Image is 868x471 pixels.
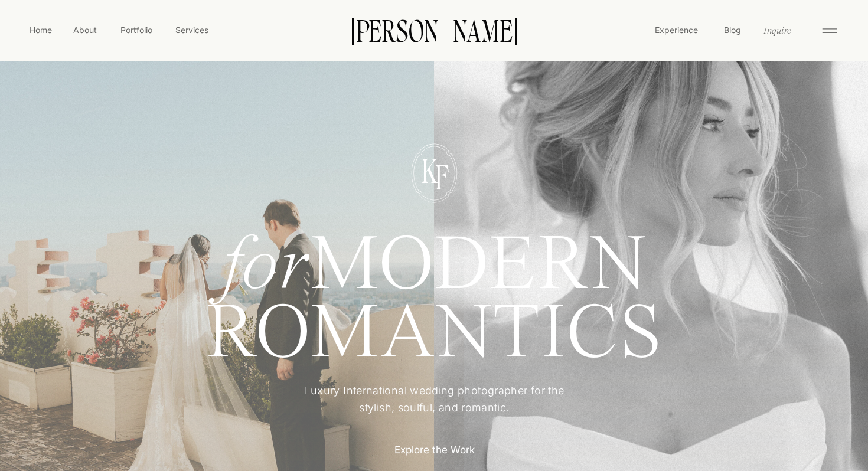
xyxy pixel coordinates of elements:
a: About [71,24,98,35]
a: Blog [721,24,743,35]
a: Experience [654,24,699,36]
a: Home [27,24,54,36]
i: for [222,229,311,306]
a: Explore the Work [383,443,486,455]
h1: MODERN [163,233,706,290]
p: K [413,154,446,184]
p: Luxury International wedding photographer for the stylish, soulful, and romantic. [287,382,582,417]
p: F [425,161,458,191]
a: [PERSON_NAME] [332,17,536,42]
a: Portfolio [115,24,157,36]
h1: ROMANTICS [163,302,706,366]
a: Inquire [762,23,792,37]
a: Services [174,24,209,36]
